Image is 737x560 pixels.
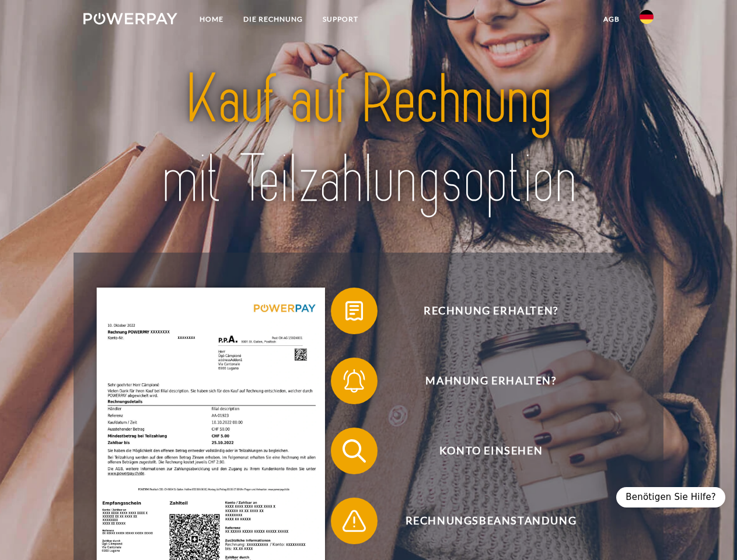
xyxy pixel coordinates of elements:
button: Rechnungsbeanstandung [331,498,634,544]
a: agb [593,9,630,30]
span: Rechnungsbeanstandung [348,498,634,544]
img: qb_warning.svg [340,506,369,535]
span: Konto einsehen [348,428,634,474]
img: qb_bell.svg [340,366,369,395]
button: Mahnung erhalten? [331,358,634,404]
img: qb_search.svg [340,436,369,466]
img: logo-powerpay-white.svg [83,13,177,24]
span: Mahnung erhalten? [348,358,634,404]
div: Benötigen Sie Hilfe? [616,487,725,508]
img: title-powerpay_de.svg [111,56,626,223]
img: qb_bill.svg [340,296,369,325]
a: SUPPORT [313,9,368,30]
a: DIE RECHNUNG [233,9,313,30]
a: Home [190,9,233,30]
img: de [640,10,654,24]
span: Rechnung erhalten? [348,288,634,334]
button: Konto einsehen [331,428,634,474]
button: Rechnung erhalten? [331,288,634,334]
